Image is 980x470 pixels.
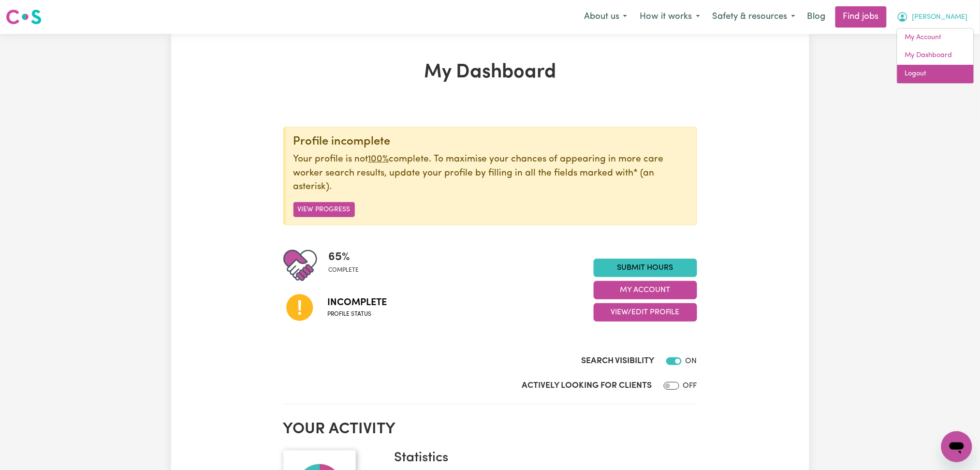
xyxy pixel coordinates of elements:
button: View/Edit Profile [594,303,697,322]
button: Safety & resources [706,7,802,27]
p: Your profile is not complete. To maximise your chances of appearing in more care worker search re... [293,153,689,194]
span: Profile status [328,310,387,319]
button: How it works [633,7,706,27]
a: Blog [802,6,832,28]
button: About us [578,7,633,27]
span: 65 % [329,249,359,266]
a: Find jobs [835,6,887,28]
button: View Progress [293,202,355,217]
span: OFF [683,382,697,390]
a: Logout [897,65,974,83]
h3: Statistics [395,450,689,467]
a: My Dashboard [897,46,974,65]
a: Submit Hours [594,259,697,277]
h2: Your activity [283,420,697,439]
span: Incomplete [328,295,387,310]
a: Careseekers logo [6,6,42,28]
span: complete [329,266,359,275]
span: ON [686,357,697,365]
div: My Account [897,28,974,84]
label: Actively Looking for Clients [522,380,652,392]
img: Careseekers logo [6,8,42,26]
h1: My Dashboard [283,61,697,84]
a: My Account [897,29,974,47]
span: [PERSON_NAME] [912,12,968,23]
u: 100% [368,155,389,164]
div: Profile completeness: 65% [329,249,367,282]
div: Profile incomplete [293,135,689,149]
button: My Account [594,281,697,299]
button: My Account [891,7,974,27]
label: Search Visibility [582,355,655,367]
iframe: Button to launch messaging window [941,431,972,462]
